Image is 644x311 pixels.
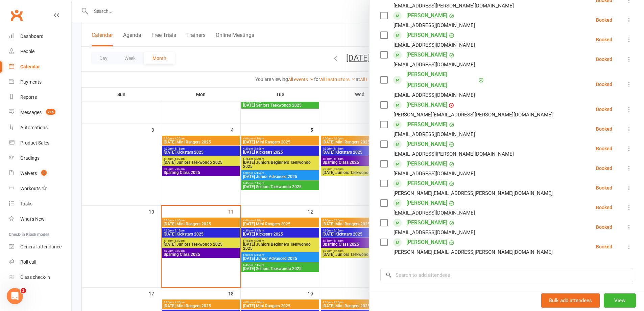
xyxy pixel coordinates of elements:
div: General attendance [20,244,62,249]
a: [PERSON_NAME] [406,158,447,169]
a: [PERSON_NAME] [406,49,447,60]
div: [EMAIL_ADDRESS][DOMAIN_NAME] [393,130,475,139]
button: Bulk add attendees [541,293,600,308]
div: Booked [596,225,612,229]
div: Booked [596,107,612,112]
div: Waivers [20,171,37,176]
a: [PERSON_NAME] [406,99,447,110]
a: [PERSON_NAME] [406,30,447,41]
div: [EMAIL_ADDRESS][DOMAIN_NAME] [393,228,475,237]
div: Booked [596,146,612,151]
div: Booked [596,57,612,62]
div: [PERSON_NAME][EMAIL_ADDRESS][PERSON_NAME][DOMAIN_NAME] [393,110,553,119]
a: Class kiosk mode [9,270,71,285]
a: People [9,44,71,59]
div: Booked [596,18,612,22]
div: Booked [596,205,612,210]
div: Booked [596,244,612,249]
input: Search to add attendees [380,268,633,282]
div: [PERSON_NAME][EMAIL_ADDRESS][PERSON_NAME][DOMAIN_NAME] [393,248,553,257]
a: [PERSON_NAME] [406,10,447,21]
a: [PERSON_NAME] [406,217,447,228]
a: [PERSON_NAME] [406,198,447,208]
a: Reports [9,90,71,105]
a: Tasks [9,196,71,212]
div: [EMAIL_ADDRESS][DOMAIN_NAME] [393,60,475,69]
div: Roll call [20,259,36,265]
span: 3 [21,288,26,293]
button: View [604,293,636,308]
a: [PERSON_NAME] [PERSON_NAME] [406,69,477,91]
a: General attendance kiosk mode [9,239,71,254]
div: [EMAIL_ADDRESS][PERSON_NAME][DOMAIN_NAME] [393,1,514,10]
div: [EMAIL_ADDRESS][DOMAIN_NAME] [393,169,475,178]
div: Tasks [20,201,32,206]
a: What's New [9,212,71,227]
div: Automations [20,125,48,130]
div: Calendar [20,64,40,69]
a: Workouts [9,181,71,196]
div: Workouts [20,186,41,191]
div: [EMAIL_ADDRESS][DOMAIN_NAME] [393,208,475,217]
div: Dashboard [20,34,44,39]
a: Waivers 1 [9,166,71,181]
div: Payments [20,79,42,85]
div: Messages [20,110,42,115]
a: [PERSON_NAME] [406,119,447,130]
div: Booked [596,185,612,190]
a: Messages 215 [9,105,71,120]
div: Product Sales [20,140,49,146]
a: Product Sales [9,135,71,151]
div: Gradings [20,155,40,161]
a: [PERSON_NAME] [406,178,447,189]
a: Clubworx [8,7,25,24]
a: Calendar [9,59,71,74]
div: People [20,49,34,54]
a: Gradings [9,151,71,166]
a: Payments [9,74,71,90]
div: Booked [596,82,612,87]
div: Booked [596,37,612,42]
span: 1 [41,170,47,176]
div: Class check-in [20,274,50,280]
div: Booked [596,166,612,171]
div: [EMAIL_ADDRESS][DOMAIN_NAME] [393,91,475,99]
div: [EMAIL_ADDRESS][PERSON_NAME][DOMAIN_NAME] [393,150,514,158]
div: [PERSON_NAME][EMAIL_ADDRESS][PERSON_NAME][DOMAIN_NAME] [393,189,553,198]
div: [EMAIL_ADDRESS][DOMAIN_NAME] [393,21,475,30]
a: Automations [9,120,71,135]
a: Dashboard [9,29,71,44]
div: Reports [20,94,37,100]
div: Booked [596,127,612,131]
a: [PERSON_NAME] [406,237,447,248]
div: [EMAIL_ADDRESS][DOMAIN_NAME] [393,41,475,49]
span: 215 [46,109,55,115]
a: Roll call [9,254,71,270]
div: What's New [20,216,45,222]
iframe: Intercom live chat [7,288,23,304]
a: [PERSON_NAME] [406,139,447,150]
